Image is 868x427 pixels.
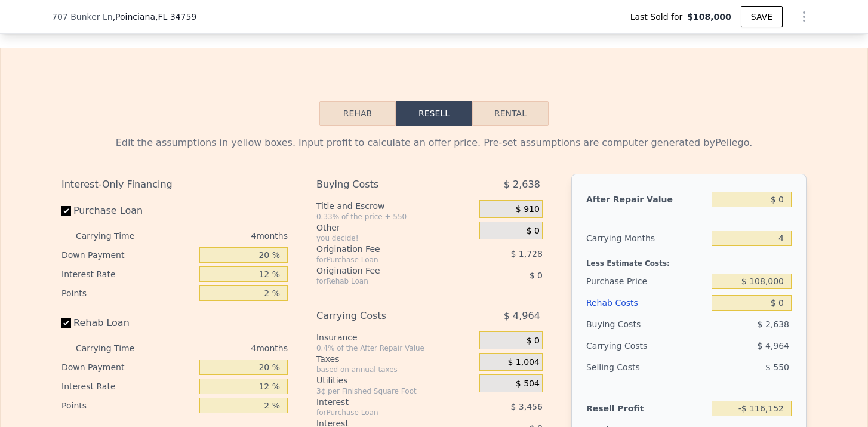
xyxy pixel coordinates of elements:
[586,271,707,292] div: Purchase Price
[586,228,707,249] div: Carrying Months
[61,377,195,396] div: Interest Rate
[61,358,195,377] div: Down Payment
[510,249,542,259] span: $ 1,728
[76,226,153,245] div: Carrying Time
[527,336,540,346] span: $ 0
[316,408,450,417] div: for Purchase Loan
[319,101,396,126] button: Rehab
[765,363,789,372] span: $ 550
[586,314,707,335] div: Buying Costs
[61,174,288,195] div: Interest-Only Financing
[316,343,475,353] div: 0.4% of the After Repair Value
[316,265,450,277] div: Origination Fee
[316,174,450,195] div: Buying Costs
[61,318,71,328] input: Rehab Loan
[61,312,195,334] label: Rehab Loan
[61,136,807,150] div: Edit the assumptions in yellow boxes. Input profit to calculate an offer price. Pre-set assumptio...
[155,12,196,21] span: , FL 34759
[586,398,707,419] div: Resell Profit
[504,174,540,195] span: $ 2,638
[504,305,540,327] span: $ 4,964
[507,357,539,368] span: $ 1,004
[586,335,661,357] div: Carrying Costs
[61,200,195,222] label: Purchase Loan
[316,255,450,265] div: for Purchase Loan
[792,5,816,29] button: Show Options
[586,249,792,271] div: Less Estimate Costs:
[472,101,549,126] button: Rental
[316,374,475,386] div: Utilities
[316,396,450,408] div: Interest
[516,379,540,389] span: $ 504
[113,11,197,23] span: , Poinciana
[316,386,475,396] div: 3¢ per Finished Square Foot
[316,331,475,343] div: Insurance
[61,245,195,265] div: Down Payment
[758,341,789,351] span: $ 4,964
[52,11,113,23] span: 707 Bunker Ln
[586,189,707,210] div: After Repair Value
[527,226,540,236] span: $ 0
[510,402,542,411] span: $ 3,456
[530,271,543,280] span: $ 0
[316,277,450,286] div: for Rehab Loan
[741,6,783,27] button: SAVE
[316,200,475,212] div: Title and Escrow
[316,305,450,327] div: Carrying Costs
[76,339,153,358] div: Carrying Time
[630,11,688,23] span: Last Sold for
[61,265,195,284] div: Interest Rate
[316,222,475,234] div: Other
[61,206,71,216] input: Purchase Loan
[316,212,475,222] div: 0.33% of the price + 550
[687,11,731,23] span: $108,000
[316,234,475,243] div: you decide!
[61,284,195,303] div: Points
[158,226,288,245] div: 4 months
[758,320,789,329] span: $ 2,638
[316,353,475,365] div: Taxes
[316,365,475,374] div: based on annual taxes
[516,204,540,215] span: $ 910
[316,243,450,255] div: Origination Fee
[586,357,707,378] div: Selling Costs
[396,101,472,126] button: Resell
[586,292,707,314] div: Rehab Costs
[61,396,195,415] div: Points
[158,339,288,358] div: 4 months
